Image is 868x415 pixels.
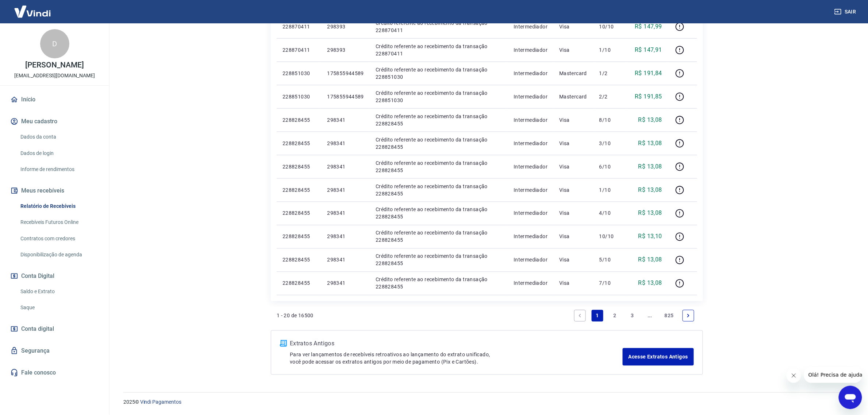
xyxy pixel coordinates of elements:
p: R$ 13,08 [638,256,662,264]
p: 298341 [327,210,364,217]
p: Intermediador [514,186,548,194]
div: D [40,29,69,58]
a: Saque [18,300,100,315]
p: Visa [559,46,588,54]
p: R$ 13,10 [638,232,662,241]
p: 298341 [327,140,364,147]
p: Crédito referente ao recebimento da transação 228828455 [376,159,502,174]
p: 228828455 [283,186,315,194]
p: [EMAIL_ADDRESS][DOMAIN_NAME] [14,72,95,79]
p: Intermediador [514,163,548,170]
p: [PERSON_NAME] [25,61,84,69]
p: Crédito referente ao recebimento da transação 228851030 [376,66,502,81]
p: Crédito referente ao recebimento da transação 228828455 [376,229,502,244]
p: Intermediador [514,116,548,124]
p: Crédito referente ao recebimento da transação 228870411 [376,43,502,57]
p: 228828455 [283,116,315,124]
p: 228870411 [283,46,315,54]
p: R$ 13,08 [638,139,662,148]
img: Vindi [9,0,56,23]
p: 4/10 [599,210,621,217]
p: Visa [559,233,588,240]
a: Dados de login [18,146,100,161]
ul: Pagination [571,307,697,325]
p: Visa [559,23,588,30]
p: 1 - 20 de 16500 [277,312,314,319]
p: 298341 [327,233,364,240]
a: Relatório de Recebíveis [18,199,100,214]
p: 175855944589 [327,70,364,77]
p: Extratos Antigos [290,340,623,348]
p: 175855944589 [327,93,364,100]
p: 2/2 [599,93,621,100]
p: Visa [559,140,588,147]
a: Jump forward [644,310,656,322]
p: Visa [559,163,588,170]
p: Para ver lançamentos de recebíveis retroativos ao lançamento do extrato unificado, você pode aces... [290,351,623,366]
p: 298341 [327,280,364,287]
a: Acesse Extratos Antigos [623,348,694,366]
a: Next page [683,310,694,322]
p: 2025 © [123,399,850,406]
p: Crédito referente ao recebimento da transação 228870411 [376,19,502,34]
p: R$ 191,84 [635,69,662,78]
p: 1/10 [599,46,621,54]
a: Dados da conta [18,129,100,144]
a: Contratos com credores [18,231,100,246]
p: Intermediador [514,23,548,30]
p: 1/2 [599,70,621,77]
p: 298393 [327,23,364,30]
p: 298341 [327,116,364,124]
p: Mastercard [559,70,588,77]
p: 228828455 [283,256,315,264]
p: 10/10 [599,233,621,240]
p: Mastercard [559,93,588,100]
p: Visa [559,116,588,124]
p: 10/10 [599,23,621,30]
p: 1/10 [599,186,621,194]
a: Início [9,92,100,108]
p: 228851030 [283,93,315,100]
p: R$ 13,08 [638,162,662,171]
a: Page 2 [609,310,621,322]
p: Crédito referente ao recebimento da transação 228828455 [376,113,502,127]
a: Conta digital [9,321,100,337]
p: 298393 [327,46,364,54]
p: 228828455 [283,210,315,217]
p: Intermediador [514,93,548,100]
p: 228828455 [283,163,315,170]
a: Fale conosco [9,365,100,381]
span: Olá! Precisa de ajuda? [4,5,61,11]
span: Conta digital [21,324,54,334]
p: Crédito referente ao recebimento da transação 228828455 [376,253,502,267]
a: Recebíveis Futuros Online [18,215,100,230]
p: R$ 147,91 [635,46,662,54]
button: Sair [833,5,859,19]
a: Vindi Pagamentos [140,399,181,405]
p: Intermediador [514,210,548,217]
p: Visa [559,256,588,264]
p: 7/10 [599,280,621,287]
p: 228828455 [283,233,315,240]
p: 298341 [327,186,364,194]
p: Intermediador [514,256,548,264]
button: Conta Digital [9,268,100,284]
a: Saldo e Extrato [18,284,100,299]
a: Page 3 [627,310,638,322]
p: 298341 [327,163,364,170]
p: Intermediador [514,46,548,54]
p: Crédito referente ao recebimento da transação 228828455 [376,136,502,151]
p: Visa [559,210,588,217]
p: Visa [559,186,588,194]
button: Meus recebíveis [9,183,100,199]
p: Crédito referente ao recebimento da transação 228851030 [376,89,502,104]
p: 228828455 [283,280,315,287]
p: Crédito referente ao recebimento da transação 228828455 [376,206,502,221]
p: 5/10 [599,256,621,264]
a: Informe de rendimentos [18,162,100,177]
p: Crédito referente ao recebimento da transação 228828455 [376,276,502,291]
a: Disponibilização de agenda [18,247,100,262]
p: R$ 13,08 [638,116,662,124]
p: 298341 [327,256,364,264]
iframe: Fechar mensagem [787,368,801,383]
